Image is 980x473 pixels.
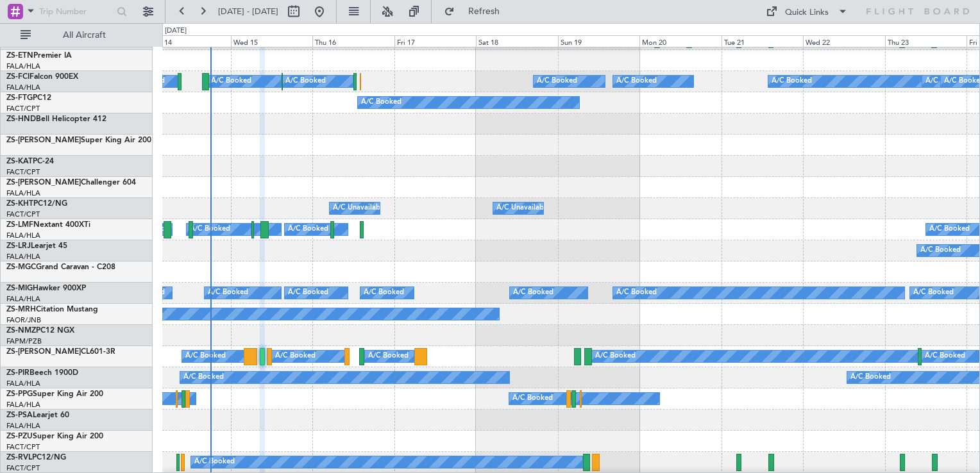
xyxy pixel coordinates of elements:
[165,26,187,37] div: [DATE]
[6,463,40,473] a: FACT/CPT
[476,35,557,47] div: Sat 18
[6,433,103,440] a: ZS-PZUSuper King Air 200
[6,137,81,144] span: ZS-[PERSON_NAME]
[6,421,40,431] a: FALA/HLA
[6,369,30,377] span: ZS-PIR
[6,348,81,356] span: ZS-[PERSON_NAME]
[361,93,401,112] div: A/C Booked
[6,179,81,187] span: ZS-[PERSON_NAME]
[312,35,394,47] div: Thu 16
[333,199,386,218] div: A/C Unavailable
[6,137,151,144] a: ZS-[PERSON_NAME]Super King Air 200
[285,72,326,91] div: A/C Booked
[616,283,657,303] div: A/C Booked
[194,452,235,472] div: A/C Booked
[6,94,33,102] span: ZS-FTG
[6,210,40,219] a: FACT/CPT
[6,379,40,388] a: FALA/HLA
[190,220,230,239] div: A/C Booked
[6,179,136,187] a: ZS-[PERSON_NAME]Challenger 604
[722,35,803,47] div: Tue 21
[231,35,312,47] div: Wed 15
[6,83,40,92] a: FALA/HLA
[803,35,884,47] div: Wed 22
[6,315,41,325] a: FAOR/JNB
[368,347,409,366] div: A/C Booked
[6,200,67,208] a: ZS-KHTPC12/NG
[6,294,40,304] a: FALA/HLA
[364,283,404,303] div: A/C Booked
[6,188,40,198] a: FALA/HLA
[6,221,90,229] a: ZS-LMFNextant 400XTi
[6,411,33,419] span: ZS-PSA
[208,283,248,303] div: A/C Booked
[6,369,78,377] a: ZS-PIRBeech 1900D
[6,52,33,60] span: ZS-ETN
[6,327,36,335] span: ZS-NMZ
[6,242,67,250] a: ZS-LRJLearjet 45
[149,35,230,47] div: Tue 14
[6,104,40,113] a: FACT/CPT
[6,242,31,250] span: ZS-LRJ
[6,327,74,335] a: ZS-NMZPC12 NGX
[496,199,550,218] div: A/C Unavailable
[6,390,33,398] span: ZS-PPG
[185,347,226,366] div: A/C Booked
[6,454,32,461] span: ZS-RVL
[6,263,36,271] span: ZS-MGC
[6,400,40,410] a: FALA/HLA
[33,31,135,40] span: All Aircraft
[6,73,78,81] a: ZS-FCIFalcon 900EX
[6,285,33,292] span: ZS-MIG
[6,433,33,440] span: ZS-PZU
[6,94,51,102] a: ZS-FTGPC12
[275,347,316,366] div: A/C Booked
[457,7,511,16] span: Refresh
[6,115,106,123] a: ZS-HNDBell Helicopter 412
[394,35,476,47] div: Fri 17
[6,252,40,261] a: FALA/HLA
[6,263,115,271] a: ZS-MGCGrand Caravan - C208
[513,283,553,303] div: A/C Booked
[6,442,40,452] a: FACT/CPT
[639,35,721,47] div: Mon 20
[6,306,36,313] span: ZS-MRH
[211,72,251,91] div: A/C Booked
[288,220,328,239] div: A/C Booked
[438,1,515,22] button: Refresh
[288,283,328,303] div: A/C Booked
[6,454,66,461] a: ZS-RVLPC12/NG
[6,306,98,313] a: ZS-MRHCitation Mustang
[6,167,40,177] a: FACT/CPT
[537,72,577,91] div: A/C Booked
[183,368,224,387] div: A/C Booked
[39,2,113,21] input: Trip Number
[6,231,40,240] a: FALA/HLA
[14,25,139,46] button: All Aircraft
[512,389,553,408] div: A/C Booked
[885,35,967,47] div: Thu 23
[6,390,103,398] a: ZS-PPGSuper King Air 200
[595,347,636,366] div: A/C Booked
[218,6,278,17] span: [DATE] - [DATE]
[6,158,54,165] a: ZS-KATPC-24
[6,221,33,229] span: ZS-LMF
[6,411,69,419] a: ZS-PSALearjet 60
[6,200,33,208] span: ZS-KHT
[6,52,72,60] a: ZS-ETNPremier IA
[6,348,115,356] a: ZS-[PERSON_NAME]CL601-3R
[6,285,86,292] a: ZS-MIGHawker 900XP
[6,115,36,123] span: ZS-HND
[616,72,657,91] div: A/C Booked
[6,158,33,165] span: ZS-KAT
[6,73,30,81] span: ZS-FCI
[6,336,42,346] a: FAPM/PZB
[6,62,40,71] a: FALA/HLA
[558,35,639,47] div: Sun 19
